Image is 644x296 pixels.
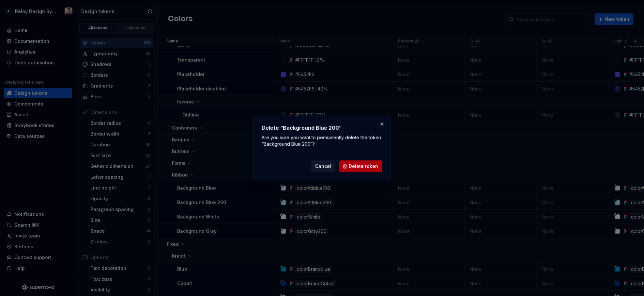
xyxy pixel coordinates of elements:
[311,160,335,172] button: Cancel
[262,124,382,132] h2: Delete “Background Blue 200”
[339,160,382,172] button: Delete token
[262,134,382,147] p: Are you sure you want to permanently delete the token “Background Blue 200”?
[349,163,378,170] span: Delete token
[315,163,331,170] span: Cancel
